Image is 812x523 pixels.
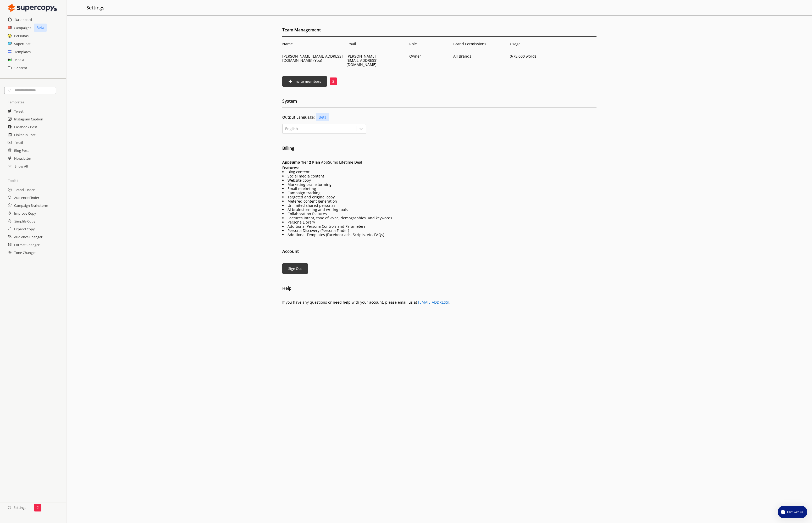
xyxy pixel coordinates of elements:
[282,160,320,165] span: AppSumo Tier 2 Plan
[86,3,104,13] h2: Settings
[14,24,31,32] a: Campaigns
[282,160,596,164] p: AppSumo Lifetime Deal
[346,42,407,46] p: Email
[409,42,451,46] p: Role
[14,32,29,40] a: Personas
[8,3,57,13] img: Close
[282,182,596,187] li: Marketing brainstorming
[14,115,43,123] a: Instagram Caption
[316,113,329,121] p: Beta
[282,220,596,224] li: Persona Library
[14,147,29,154] a: Blog Post
[510,54,564,58] p: 0 /75,000 words
[453,42,507,46] p: Brand Permissions
[14,186,35,194] a: Brand Finder
[282,178,596,182] li: Website copy
[282,144,596,155] h2: Billing
[282,115,315,119] b: Output Language:
[14,233,42,241] a: Audience Changer
[14,40,31,48] a: SuperChat
[14,131,36,139] a: LinkedIn Post
[282,229,596,233] li: Persona Discovery (Persona Finder)
[14,202,48,209] a: Campaign Brainstorm
[8,506,11,509] img: Close
[282,224,596,229] li: Additional Persona Controls and Parameters
[282,199,596,203] li: Metered content generation
[14,194,39,202] a: Audience Finder
[453,54,473,58] p: All Brands
[778,506,807,518] button: atlas-launcher
[37,505,39,510] p: 2
[510,42,564,46] p: Usage
[282,203,596,208] li: Unlimited shared personas
[282,174,596,178] li: Social media content
[418,300,449,305] a: [EMAIL_ADDRESS]
[295,79,321,84] b: Invite members
[282,195,596,199] li: Targeted and original copy
[282,284,596,295] h2: Help
[282,263,308,274] button: Sign Out
[15,162,28,170] a: Show All
[282,76,327,87] button: Invite members
[282,54,344,63] p: [PERSON_NAME][EMAIL_ADDRESS][DOMAIN_NAME] (You)
[282,212,596,216] li: Collaboration features
[14,241,40,249] a: Format Changer
[346,54,407,67] p: [PERSON_NAME][EMAIL_ADDRESS][DOMAIN_NAME]
[14,209,36,217] a: Improve Copy
[282,216,596,220] li: Features intent, tone of voice, demographics, and keywords
[282,170,596,174] li: Blog content
[15,16,32,24] a: Dashboard
[14,56,24,64] a: Media
[14,217,35,225] a: Simplify Copy
[409,54,421,58] p: Owner
[282,165,299,170] b: Features:
[14,249,36,257] a: Tone Changer
[14,139,23,147] a: Email
[14,64,27,72] a: Content
[14,225,35,233] a: Expand Copy
[14,48,31,56] a: Templates
[282,42,344,46] p: Name
[14,107,24,115] a: Tweet
[282,233,596,237] li: Additional Templates (Facebook ads, Scripts, etc, FAQs)
[14,123,37,131] a: Facebook Post
[282,247,596,258] h2: Account
[282,187,596,191] li: Email marketing
[14,154,31,162] a: Newsletter
[282,26,596,37] h2: Team Management
[785,510,804,514] span: Chat with us
[332,79,334,84] p: 2
[282,97,596,108] h2: System
[34,24,47,32] p: Beta
[282,208,596,212] li: Ai brainstorming and writing tools
[288,266,302,271] b: Sign Out
[282,191,596,195] li: Campaign tracking
[282,300,596,304] p: If you have any questions or need help with your account, please email us at .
